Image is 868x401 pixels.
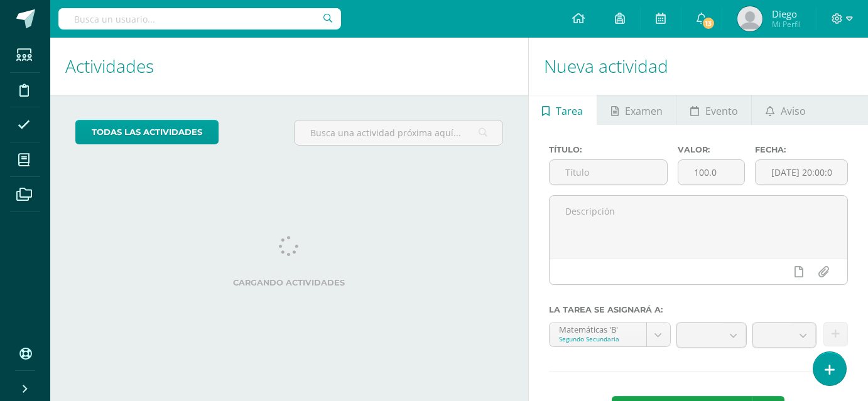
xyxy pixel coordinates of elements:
[58,8,341,29] input: Busca un usuario...
[772,19,801,29] span: Mi Perfil
[550,160,667,184] input: Título
[529,95,597,125] a: Tarea
[781,96,806,126] span: Aviso
[65,38,513,95] h1: Actividades
[678,160,744,184] input: Puntos máximos
[556,96,583,126] span: Tarea
[549,305,848,314] label: La tarea se asignará a:
[550,323,670,346] a: Matemáticas 'B'Segundo Secundaria
[756,160,847,184] input: Fecha de entrega
[755,145,848,154] label: Fecha:
[752,95,819,125] a: Aviso
[75,120,219,144] a: todas las Actividades
[559,323,637,334] div: Matemáticas 'B'
[597,95,676,125] a: Examen
[544,38,853,95] h1: Nueva actividad
[625,96,663,126] span: Examen
[549,145,668,154] label: Título:
[705,96,738,126] span: Evento
[737,6,762,31] img: e1ecaa63abbcd92f15e98e258f47b918.png
[295,120,502,145] input: Busca una actividad próxima aquí...
[559,334,637,343] div: Segundo Secundaria
[676,95,751,125] a: Evento
[75,278,503,287] label: Cargando actividades
[702,16,715,30] span: 13
[772,8,801,20] span: Diego
[678,145,745,154] label: Valor:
